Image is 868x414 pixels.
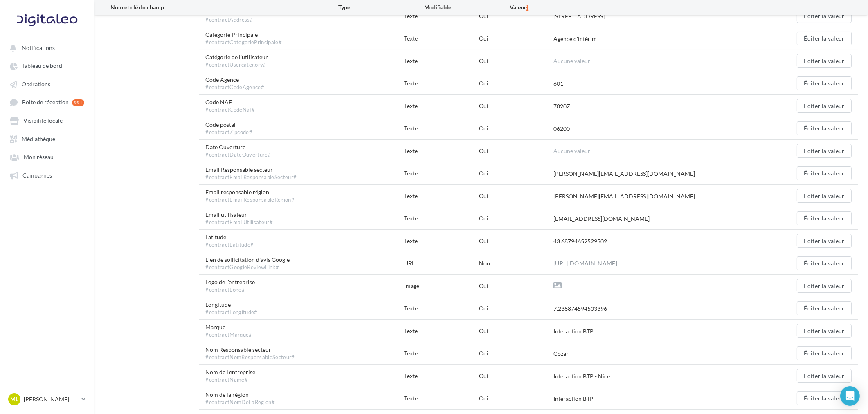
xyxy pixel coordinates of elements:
[553,35,597,43] div: Agence d'intérim
[479,327,553,335] div: Oui
[553,57,590,64] span: Aucune valeur
[797,211,852,225] button: Éditer la valeur
[22,63,62,70] span: Tableau de bord
[7,391,88,407] a: ML [PERSON_NAME]
[405,147,479,155] div: Texte
[24,395,78,403] p: [PERSON_NAME]
[553,305,607,313] div: 7.238874594503396
[553,215,650,223] div: [EMAIL_ADDRESS][DOMAIN_NAME]
[22,135,55,142] span: Médiathèque
[206,301,258,316] span: Longitude
[797,166,852,180] button: Éditer la valeur
[206,39,282,46] div: #contractCategoriePrincipale#
[479,214,553,223] div: Oui
[405,34,479,43] div: Texte
[206,98,255,114] span: Code NAF
[479,282,553,290] div: Oui
[206,399,275,406] div: #contractNomDeLaRegion#
[5,149,89,164] a: Mon réseau
[479,12,553,20] div: Oui
[405,214,479,223] div: Texte
[405,12,479,20] div: Texte
[405,169,479,178] div: Texte
[206,233,254,249] span: Latitude
[206,166,297,181] span: Email Responsable secteur
[479,192,553,200] div: Oui
[479,124,553,133] div: Oui
[553,102,570,110] div: 7820Z
[206,241,254,249] div: #contractLatitude#
[510,3,738,12] div: Valeur
[797,301,852,315] button: Éditer la valeur
[5,113,89,128] a: Visibilité locale
[206,391,275,406] span: Nom de la région
[479,102,553,110] div: Oui
[206,188,295,204] span: Email responsable région
[206,31,282,46] span: Catégorie Principale
[797,99,852,113] button: Éditer la valeur
[405,259,479,268] div: URL
[5,58,89,73] a: Tableau de bord
[479,394,553,403] div: Oui
[797,32,852,45] button: Éditer la valeur
[22,172,52,179] span: Campagnes
[797,122,852,135] button: Éditer la valeur
[206,256,290,271] span: Lien de sollicitation d'avis Google
[479,259,553,268] div: Non
[405,124,479,133] div: Texte
[405,349,479,358] div: Texte
[206,121,253,136] span: Code postal
[405,192,479,200] div: Texte
[206,376,256,384] div: #contractName#
[479,349,553,358] div: Oui
[5,168,89,182] a: Campagnes
[553,350,569,358] div: Cozar
[5,94,89,110] a: Boîte de réception 99+
[206,331,252,339] div: #contractMarque#
[206,278,255,294] span: Logo de l'entreprise
[405,237,479,245] div: Texte
[405,102,479,110] div: Texte
[22,44,55,51] span: Notifications
[22,99,69,106] span: Boîte de réception
[553,237,607,245] div: 43.68794652529502
[206,16,263,24] div: #contractAddress#
[5,131,89,146] a: Médiathèque
[553,80,563,88] div: 601
[206,84,265,91] div: #contractCodeAgence#
[206,61,268,69] div: #contractUsercategory#
[5,40,86,55] button: Notifications
[424,3,510,12] div: Modifiable
[479,79,553,88] div: Oui
[206,354,295,361] div: #contractNomResponsableSecteur#
[479,147,553,155] div: Oui
[206,286,255,294] div: #contractLogo#
[553,125,570,133] div: 06200
[797,324,852,338] button: Éditer la valeur
[206,143,271,159] span: Date Ouverture
[206,264,290,271] div: #contractGoogleReviewLink#
[24,154,54,161] span: Mon réseau
[797,9,852,23] button: Éditer la valeur
[405,282,479,290] div: Image
[206,323,252,339] span: Marque
[797,256,852,270] button: Éditer la valeur
[553,170,695,178] div: [PERSON_NAME][EMAIL_ADDRESS][DOMAIN_NAME]
[405,372,479,380] div: Texte
[553,259,617,268] a: [URL][DOMAIN_NAME]
[23,117,63,124] span: Visibilité locale
[797,189,852,203] button: Éditer la valeur
[479,237,553,245] div: Oui
[405,79,479,88] div: Texte
[797,369,852,383] button: Éditer la valeur
[206,309,258,316] div: #contractLongitude#
[206,76,265,91] span: Code Agence
[479,169,553,178] div: Oui
[797,234,852,248] button: Éditer la valeur
[206,53,268,69] span: Catégorie de l'utilisateur
[797,391,852,405] button: Éditer la valeur
[72,99,84,106] div: 99+
[479,57,553,65] div: Oui
[206,196,295,204] div: #contractEmailResponsableRegion#
[797,346,852,360] button: Éditer la valeur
